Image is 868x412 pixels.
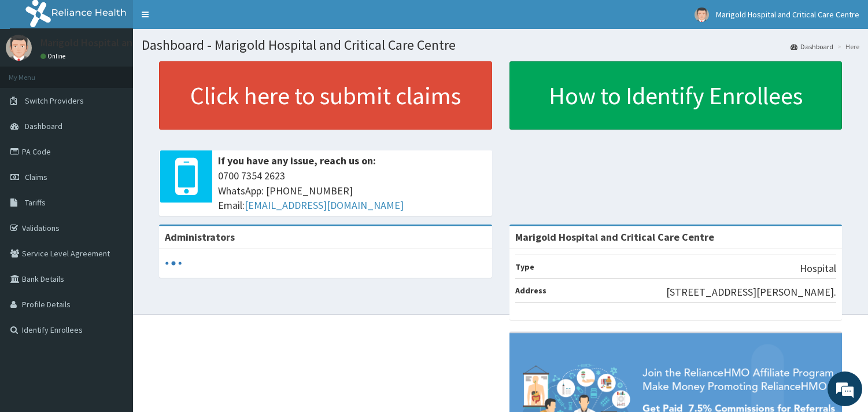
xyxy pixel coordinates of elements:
strong: Marigold Hospital and Critical Care Centre [515,230,714,244]
img: User Image [6,35,32,61]
li: Here [834,42,859,51]
b: Type [515,262,534,272]
b: Address [515,285,546,296]
a: Online [40,52,68,60]
a: Dashboard [791,42,833,51]
span: Claims [25,172,47,182]
svg: audio-loading [165,255,182,272]
img: User Image [695,8,709,22]
p: Hospital [800,261,836,276]
p: [STREET_ADDRESS][PERSON_NAME]. [666,285,836,300]
b: Administrators [165,230,235,244]
a: How to Identify Enrollees [509,61,843,130]
h1: Dashboard - Marigold Hospital and Critical Care Centre [142,38,859,53]
span: Marigold Hospital and Critical Care Centre [716,9,859,20]
span: Tariffs [25,197,46,208]
p: Marigold Hospital and Critical Care Centre [40,38,228,48]
a: Click here to submit claims [159,61,492,130]
b: If you have any issue, reach us on: [218,154,376,167]
span: 0700 7354 2623 WhatsApp: [PHONE_NUMBER] Email: [218,168,486,213]
span: Dashboard [25,121,62,131]
span: Switch Providers [25,95,84,106]
a: [EMAIL_ADDRESS][DOMAIN_NAME] [245,198,404,212]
